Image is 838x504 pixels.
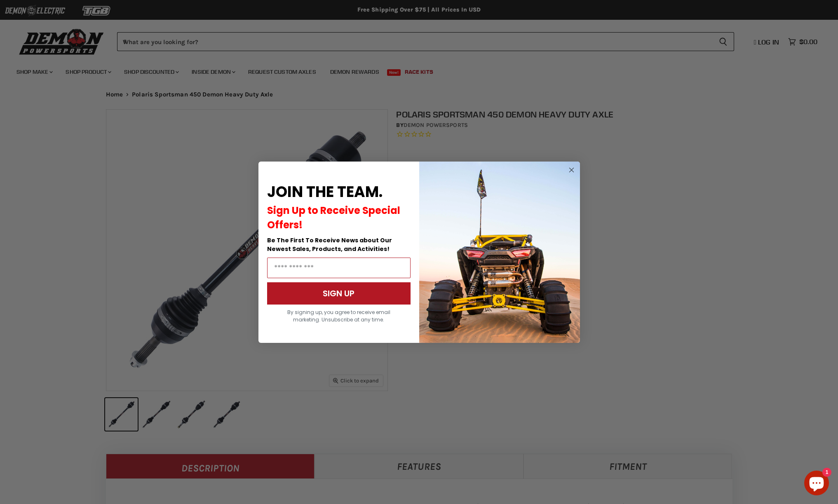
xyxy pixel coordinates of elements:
[267,236,392,253] span: Be The First To Receive News about Our Newest Sales, Products, and Activities!
[267,204,400,232] span: Sign Up to Receive Special Offers!
[566,165,577,175] button: Close dialog
[267,181,383,202] span: JOIN THE TEAM.
[287,309,390,323] span: By signing up, you agree to receive email marketing. Unsubscribe at any time.
[419,162,580,343] img: a9095488-b6e7-41ba-879d-588abfab540b.jpeg
[267,258,411,278] input: Email Address
[802,471,831,497] inbox-online-store-chat: Shopify online store chat
[267,282,411,305] button: SIGN UP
